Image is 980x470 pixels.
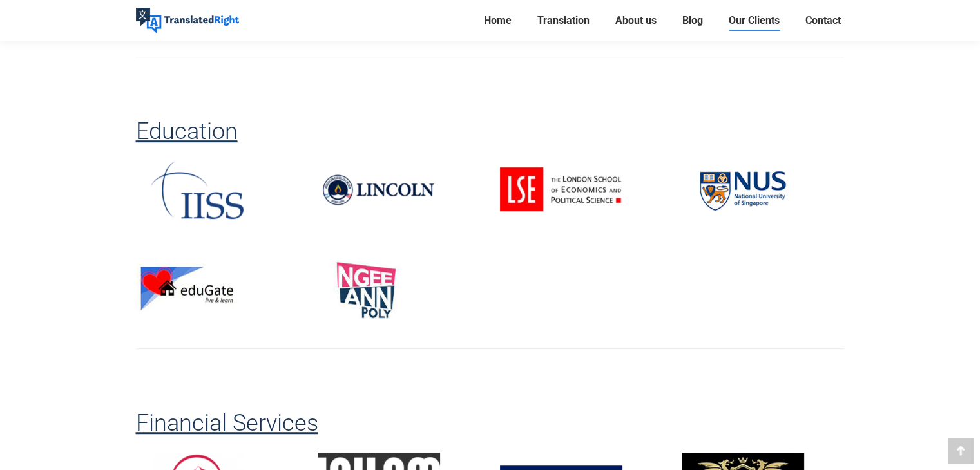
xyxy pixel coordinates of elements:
[318,161,440,219] img: imageedit_15_6705353017
[678,12,707,30] a: Blog
[725,12,783,30] a: Our Clients
[136,409,845,437] h3: Financial Services
[484,14,512,27] span: Home
[500,161,622,219] img: 1600x900-white-solid-color-background
[533,12,593,30] a: Translation
[611,12,660,30] a: About us
[136,261,258,319] img: Edugate Asia
[805,14,841,27] span: Contact
[136,161,258,219] img: imageedit_12_8334896298
[682,161,804,219] img: NUS
[537,14,590,27] span: Translation
[615,14,657,27] span: About us
[136,8,239,33] img: Translated Right
[136,118,845,145] h3: Education
[729,14,780,27] span: Our Clients
[682,14,703,27] span: Blog
[480,12,515,30] a: Home
[802,12,845,30] a: Contact
[318,261,414,319] img: Ngee Ann Poly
